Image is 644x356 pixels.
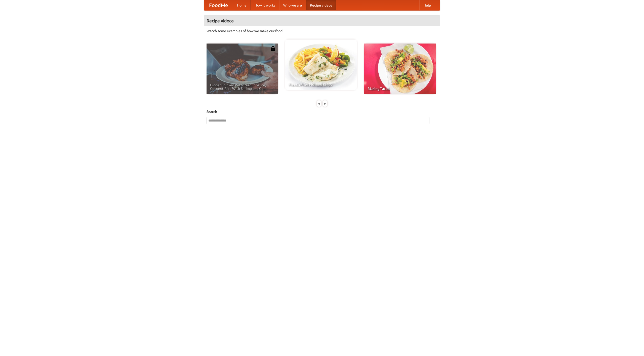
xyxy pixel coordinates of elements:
span: Making Tacos [368,87,432,90]
h5: Search [207,109,437,114]
div: » [323,100,327,107]
a: French Fries Fish and Chips [285,39,357,90]
a: How it works [251,0,279,10]
div: « [317,100,321,107]
a: Recipe videos [306,0,336,10]
a: Help [419,0,435,10]
a: Who we are [279,0,306,10]
h4: Recipe videos [204,16,440,26]
span: French Fries Fish and Chips [289,83,353,86]
p: Watch some examples of how we make our food! [207,28,437,33]
a: FoodMe [204,0,233,10]
a: Making Tacos [364,44,436,94]
a: Home [233,0,251,10]
img: 483408.png [270,46,275,51]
